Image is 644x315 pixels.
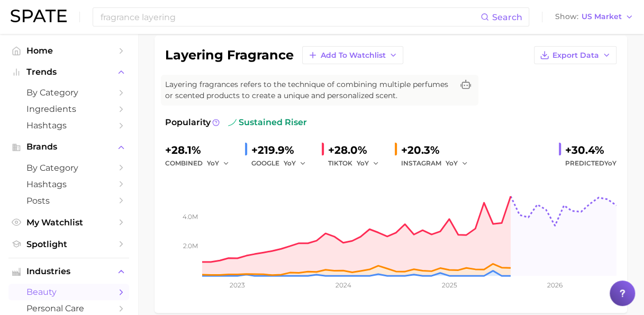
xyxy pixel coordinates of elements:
[552,10,636,24] button: ShowUS Market
[228,118,237,127] img: sustained riser
[26,196,111,206] span: Posts
[228,116,307,129] span: sustained riser
[446,159,458,168] span: YoY
[357,159,369,168] span: YoY
[26,267,111,276] span: Industries
[582,14,622,20] span: US Market
[26,179,111,189] span: Hashtags
[8,264,129,279] button: Industries
[8,84,129,101] a: by Category
[26,217,111,227] span: My Watchlist
[26,287,111,297] span: beauty
[26,120,111,130] span: Hashtags
[446,157,468,170] button: YoY
[26,87,111,98] span: by Category
[26,46,111,56] span: Home
[328,157,386,170] div: TIKTOK
[165,79,453,101] span: Layering fragrances refers to the technique of combining multiple perfumes or scented products to...
[11,10,67,22] img: SPATE
[284,159,296,168] span: YoY
[328,142,386,159] div: +28.0%
[165,116,211,129] span: Popularity
[565,157,616,170] span: Predicted
[26,239,111,249] span: Spotlight
[8,176,129,192] a: Hashtags
[99,8,480,26] input: Search here for a brand, industry, or ingredient
[251,157,313,170] div: GOOGLE
[552,51,599,60] span: Export Data
[8,192,129,209] a: Posts
[207,159,219,168] span: YoY
[8,117,129,134] a: Hashtags
[534,46,616,64] button: Export Data
[207,157,230,170] button: YoY
[165,157,237,170] div: combined
[8,139,129,155] button: Brands
[321,51,386,60] span: Add to Watchlist
[8,160,129,176] a: by Category
[357,157,379,170] button: YoY
[26,163,111,173] span: by Category
[8,101,129,117] a: Ingredients
[335,281,351,289] tspan: 2024
[26,142,111,152] span: Brands
[555,14,578,20] span: Show
[565,142,616,159] div: +30.4%
[302,46,403,64] button: Add to Watchlist
[547,281,563,289] tspan: 2026
[8,284,129,300] a: beauty
[26,303,111,313] span: personal care
[8,42,129,59] a: Home
[230,281,245,289] tspan: 2023
[604,159,616,167] span: YoY
[8,64,129,80] button: Trends
[441,281,457,289] tspan: 2025
[284,157,306,170] button: YoY
[492,12,522,22] span: Search
[401,142,475,159] div: +20.3%
[165,142,237,159] div: +28.1%
[251,142,313,159] div: +219.9%
[8,214,129,231] a: My Watchlist
[26,104,111,114] span: Ingredients
[8,236,129,252] a: Spotlight
[26,67,111,77] span: Trends
[165,49,294,62] h1: layering fragrance
[401,157,475,170] div: INSTAGRAM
